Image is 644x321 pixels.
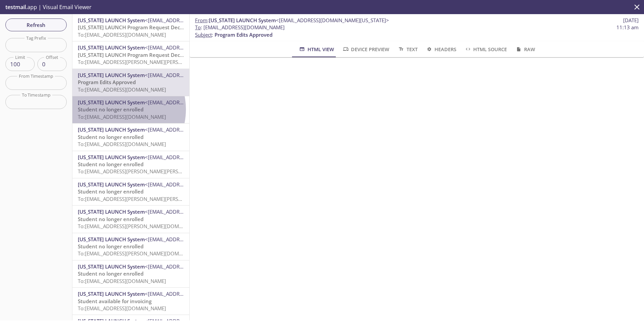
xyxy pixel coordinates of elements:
span: To: [EMAIL_ADDRESS][DOMAIN_NAME] [78,141,166,147]
span: Student no longer enrolled [78,188,143,195]
span: To: [EMAIL_ADDRESS][PERSON_NAME][PERSON_NAME][DOMAIN_NAME] [78,59,244,65]
div: [US_STATE] LAUNCH System<[EMAIL_ADDRESS][DOMAIN_NAME][US_STATE]>Program Edits ApprovedTo:[EMAIL_A... [72,69,189,96]
div: [US_STATE] LAUNCH System<[EMAIL_ADDRESS][DOMAIN_NAME][US_STATE]>Student no longer enrolledTo:[EMA... [72,96,189,123]
div: [US_STATE] LAUNCH System<[EMAIL_ADDRESS][DOMAIN_NAME][US_STATE]>[US_STATE] LAUNCH Program Request... [72,41,189,68]
span: From [195,17,207,24]
div: [US_STATE] LAUNCH System<[EMAIL_ADDRESS][DOMAIN_NAME][US_STATE]>Student available for invoicingTo... [72,288,189,315]
span: To: [EMAIL_ADDRESS][PERSON_NAME][PERSON_NAME][DOMAIN_NAME] [78,195,244,202]
span: [US_STATE] LAUNCH System [78,17,145,24]
button: Refresh [5,19,67,31]
span: Student no longer enrolled [78,134,143,140]
p: : [195,24,639,38]
span: To: [EMAIL_ADDRESS][DOMAIN_NAME] [78,86,166,93]
span: <[EMAIL_ADDRESS][DOMAIN_NAME][US_STATE]> [145,154,258,160]
span: <[EMAIL_ADDRESS][DOMAIN_NAME][US_STATE]> [145,126,258,133]
div: [US_STATE] LAUNCH System<[EMAIL_ADDRESS][DOMAIN_NAME][US_STATE]>Student no longer enrolledTo:[EMA... [72,206,189,233]
span: [US_STATE] LAUNCH System [209,17,276,24]
span: Subject [195,31,212,38]
div: [US_STATE] LAUNCH System<[EMAIL_ADDRESS][DOMAIN_NAME][US_STATE]>Student no longer enrolledTo:[EMA... [72,178,189,205]
span: To: [EMAIL_ADDRESS][PERSON_NAME][PERSON_NAME][DOMAIN_NAME] [78,168,244,175]
span: <[EMAIL_ADDRESS][DOMAIN_NAME][US_STATE]> [145,17,258,24]
span: HTML View [298,45,334,53]
span: Text [397,45,417,53]
span: [DATE] [623,17,639,24]
span: Device Preview [342,45,389,53]
div: [US_STATE] LAUNCH System<[EMAIL_ADDRESS][DOMAIN_NAME][US_STATE]>Student no longer enrolledTo:[EMA... [72,260,189,287]
span: [US_STATE] LAUNCH System [78,208,145,215]
span: testmail [5,3,26,11]
span: <[EMAIL_ADDRESS][DOMAIN_NAME][US_STATE]> [145,44,258,51]
span: <[EMAIL_ADDRESS][DOMAIN_NAME][US_STATE]> [145,181,258,188]
span: [US_STATE] LAUNCH System [78,154,145,160]
span: <[EMAIL_ADDRESS][DOMAIN_NAME][US_STATE]> [145,72,258,78]
span: HTML Source [464,45,507,53]
span: To: [EMAIL_ADDRESS][DOMAIN_NAME] [78,31,166,38]
span: <[EMAIL_ADDRESS][DOMAIN_NAME][US_STATE]> [145,290,258,297]
span: [US_STATE] LAUNCH System [78,290,145,297]
span: Student no longer enrolled [78,243,143,250]
span: To: [EMAIL_ADDRESS][DOMAIN_NAME] [78,278,166,284]
span: <[EMAIL_ADDRESS][DOMAIN_NAME][US_STATE]> [276,17,389,24]
span: [US_STATE] LAUNCH System [78,44,145,51]
div: [US_STATE] LAUNCH System<[EMAIL_ADDRESS][DOMAIN_NAME][US_STATE]>Student no longer enrolledTo:[EMA... [72,123,189,150]
span: Program Edits Approved [78,79,136,85]
span: <[EMAIL_ADDRESS][DOMAIN_NAME][US_STATE]> [145,99,258,106]
span: [US_STATE] LAUNCH System [78,181,145,188]
span: [US_STATE] LAUNCH System [78,99,145,106]
span: [US_STATE] LAUNCH System [78,126,145,133]
span: [US_STATE] LAUNCH System [78,236,145,243]
span: 11:13 am [616,24,639,31]
span: Student no longer enrolled [78,161,143,168]
div: [US_STATE] LAUNCH System<[EMAIL_ADDRESS][DOMAIN_NAME][US_STATE]>Student no longer enrolledTo:[EMA... [72,151,189,178]
span: Student no longer enrolled [78,270,143,277]
span: Student available for invoicing [78,298,152,305]
span: [US_STATE] LAUNCH Program Request Decision [78,24,191,31]
span: Student no longer enrolled [78,106,143,113]
span: To [195,24,201,31]
span: : [EMAIL_ADDRESS][DOMAIN_NAME] [195,24,285,31]
span: Program Edits Approved [215,31,272,38]
span: To: [EMAIL_ADDRESS][PERSON_NAME][DOMAIN_NAME] [78,223,205,229]
span: Raw [515,45,535,53]
span: Refresh [11,21,61,29]
span: <[EMAIL_ADDRESS][DOMAIN_NAME][US_STATE]> [145,263,258,270]
span: Student no longer enrolled [78,216,143,222]
span: <[EMAIL_ADDRESS][DOMAIN_NAME][US_STATE]> [145,236,258,243]
div: [US_STATE] LAUNCH System<[EMAIL_ADDRESS][DOMAIN_NAME][US_STATE]>Student no longer enrolledTo:[EMA... [72,233,189,260]
div: [US_STATE] LAUNCH System<[EMAIL_ADDRESS][DOMAIN_NAME][US_STATE]>[US_STATE] LAUNCH Program Request... [72,14,189,41]
span: [US_STATE] LAUNCH System [78,263,145,270]
span: [US_STATE] LAUNCH Program Request Decision [78,51,191,58]
span: : [195,17,389,24]
span: Headers [426,45,456,53]
span: To: [EMAIL_ADDRESS][DOMAIN_NAME] [78,113,166,120]
span: <[EMAIL_ADDRESS][DOMAIN_NAME][US_STATE]> [145,208,258,215]
span: To: [EMAIL_ADDRESS][DOMAIN_NAME] [78,305,166,312]
span: To: [EMAIL_ADDRESS][PERSON_NAME][DOMAIN_NAME] [78,250,205,257]
span: [US_STATE] LAUNCH System [78,72,145,78]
